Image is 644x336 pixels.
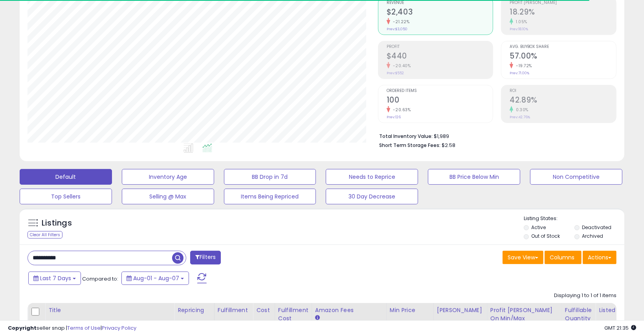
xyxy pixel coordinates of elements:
[390,63,411,69] small: -20.40%
[8,325,136,332] div: seller snap | |
[550,253,574,261] span: Columns
[510,45,616,49] span: Avg. Buybox Share
[428,169,520,185] button: BB Price Below Min
[510,27,528,31] small: Prev: 18.10%
[490,306,558,323] div: Profit [PERSON_NAME] on Min/Max
[513,63,532,69] small: -19.72%
[513,19,527,25] small: 1.05%
[256,306,272,314] div: Cost
[510,71,529,75] small: Prev: 71.00%
[20,169,112,185] button: Default
[379,131,611,140] li: $1,989
[387,27,407,31] small: Prev: $3,050
[278,306,308,323] div: Fulfillment Cost
[532,233,560,239] label: Out of Stock
[487,303,561,334] th: The percentage added to the cost of goods (COGS) that forms the calculator for Min & Max prices.
[582,224,611,231] label: Deactivated
[390,19,410,25] small: -21.22%
[510,95,616,106] h2: 42.89%
[315,306,383,314] div: Amazon Fees
[510,51,616,62] h2: 57.00%
[121,272,189,285] button: Aug-01 - Aug-07
[326,169,418,185] button: Needs to Reprice
[442,141,455,149] span: $2.58
[510,1,616,5] span: Profit [PERSON_NAME]
[582,233,603,239] label: Archived
[102,324,136,332] a: Privacy Policy
[437,306,484,314] div: [PERSON_NAME]
[387,45,493,49] span: Profit
[326,189,418,204] button: 30 Day Decrease
[48,306,171,314] div: Title
[387,71,404,75] small: Prev: $552
[122,189,214,204] button: Selling @ Max
[513,107,528,113] small: 0.30%
[387,1,493,5] span: Revenue
[387,115,401,119] small: Prev: 126
[583,251,616,264] button: Actions
[28,272,81,285] button: Last 7 Days
[224,169,316,185] button: BB Drop in 7d
[379,142,440,149] b: Short Term Storage Fees:
[67,324,101,332] a: Terms of Use
[133,274,179,282] span: Aug-01 - Aug-07
[390,306,430,314] div: Min Price
[218,306,250,314] div: Fulfillment
[545,251,582,264] button: Columns
[178,306,211,314] div: Repricing
[190,251,221,264] button: Filters
[28,231,62,239] div: Clear All Filters
[530,169,622,185] button: Non Competitive
[510,89,616,93] span: ROI
[122,169,214,185] button: Inventory Age
[387,7,493,18] h2: $2,403
[524,215,624,222] p: Listing States:
[565,306,592,323] div: Fulfillable Quantity
[604,324,636,332] span: 2025-08-17 21:35 GMT
[40,274,71,282] span: Last 7 Days
[387,89,493,93] span: Ordered Items
[224,189,316,204] button: Items Being Repriced
[379,133,433,140] b: Total Inventory Value:
[42,218,72,229] h5: Listings
[510,115,530,119] small: Prev: 42.76%
[82,275,118,283] span: Compared to:
[554,292,616,299] div: Displaying 1 to 1 of 1 items
[8,324,37,332] strong: Copyright
[532,224,546,231] label: Active
[387,51,493,62] h2: $440
[510,7,616,18] h2: 18.29%
[503,251,543,264] button: Save View
[390,107,411,113] small: -20.63%
[387,95,493,106] h2: 100
[20,189,112,204] button: Top Sellers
